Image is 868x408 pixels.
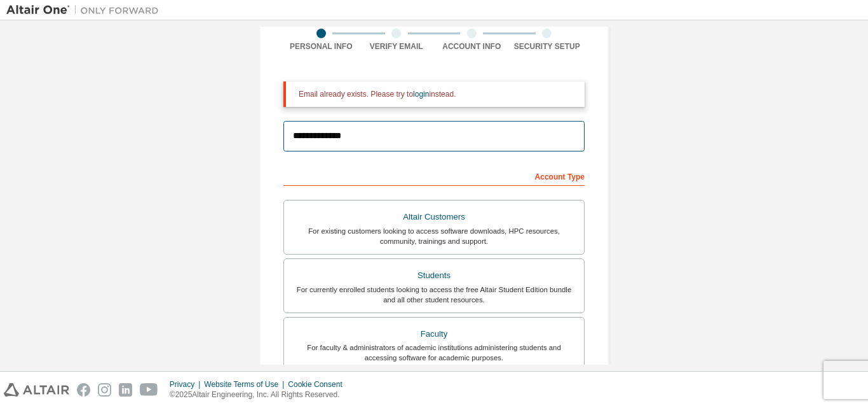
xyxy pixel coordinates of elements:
img: instagram.svg [98,383,111,397]
img: altair_logo.svg [4,383,69,397]
p: © 2025 Altair Engineering, Inc. All Rights Reserved. [170,390,350,400]
a: login [413,90,429,99]
div: Students [292,267,576,285]
img: facebook.svg [77,383,90,397]
div: Personal Info [283,41,359,52]
img: linkedin.svg [119,383,132,397]
div: Email already exists. Please try to instead. [299,89,574,99]
img: Altair One [6,4,165,17]
div: Account Info [434,41,510,52]
div: Security Setup [510,41,585,52]
div: Cookie Consent [288,379,349,390]
div: For existing customers looking to access software downloads, HPC resources, community, trainings ... [292,226,576,246]
div: For faculty & administrators of academic institutions administering students and accessing softwa... [292,342,576,363]
div: Account Type [283,165,585,186]
img: youtube.svg [140,383,158,397]
div: Altair Customers [292,208,576,226]
div: Website Terms of Use [204,379,288,390]
div: Privacy [170,379,204,390]
div: Verify Email [359,41,435,52]
div: For currently enrolled students looking to access the free Altair Student Edition bundle and all ... [292,285,576,305]
div: Faculty [292,325,576,343]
